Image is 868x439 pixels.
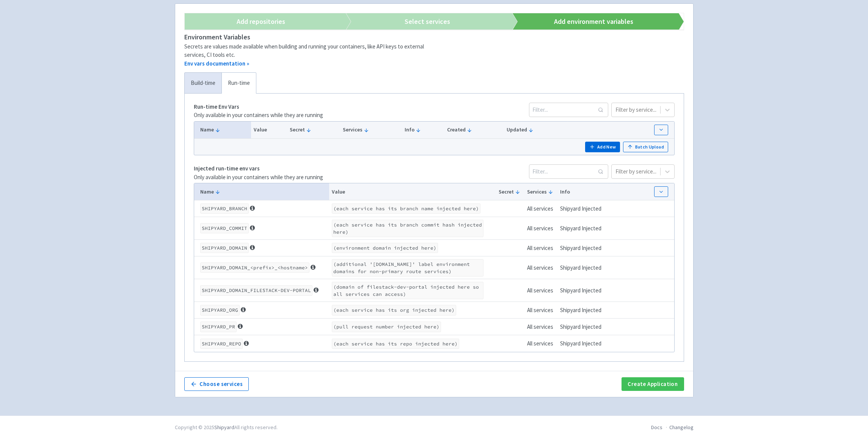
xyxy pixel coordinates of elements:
a: Env vars documentation » [184,60,249,67]
td: All services [524,256,557,279]
a: Docs [651,424,662,431]
td: All services [524,335,557,352]
h4: Environment Variables [184,33,434,41]
td: Shipyard Injected [558,217,607,240]
td: All services [524,279,557,302]
a: Shipyard [214,424,234,431]
div: Secrets are values made available when building and running your containers, like API keys to ext... [184,42,434,59]
td: Shipyard Injected [558,256,607,279]
code: SHIPYARD_ORG [200,305,240,315]
input: Filter... [529,164,608,179]
strong: Injected run-time env vars [194,165,260,172]
a: Build-time [185,73,221,94]
strong: Run-time Env Vars [194,103,239,110]
button: Services [527,188,556,196]
td: All services [524,217,557,240]
code: SHIPYARD_BRANCH [200,203,249,214]
code: SHIPYARD_COMMIT [200,223,249,233]
p: Only available in your containers while they are running [194,173,323,182]
code: (each service has its org injected here) [332,305,456,315]
code: (additional '[DOMAIN_NAME]' label environment domains for non-primary route services) [332,259,483,277]
td: Shipyard Injected [558,240,607,256]
button: Add New [585,142,620,152]
a: Add environment variables [506,13,672,30]
td: Shipyard Injected [558,335,607,352]
button: Created [447,126,502,134]
td: All services [524,302,557,319]
code: (each service has its repo injected here) [332,339,459,349]
p: Only available in your containers while they are running [194,111,323,120]
code: (each service has its branch name injected here) [332,203,480,214]
th: Info [558,183,607,200]
a: Changelog [669,424,694,431]
th: Value [251,122,287,139]
code: SHIPYARD_PR [200,322,237,332]
input: Filter... [529,103,608,117]
code: SHIPYARD_DOMAIN_FILESTACK-DEV-PORTAL [200,285,312,295]
code: SHIPYARD_DOMAIN_<prefix>_<hostname> [200,262,309,273]
div: Copyright © 2025 All rights reserved. [175,423,278,431]
button: Services [343,126,400,134]
td: All services [524,319,557,335]
button: Name [200,126,249,134]
th: Value [329,183,496,200]
a: Add repositories [173,13,340,30]
code: SHIPYARD_REPO [200,339,243,349]
button: Choose services [184,377,249,391]
code: (environment domain injected here) [332,243,438,253]
td: Shipyard Injected [558,319,607,335]
code: (each service has its branch commit hash injected here) [332,220,483,237]
td: All services [524,240,557,256]
code: (domain of filestack-dev-portal injected here so all services can access) [332,282,483,299]
code: (pull request number injected here) [332,322,441,332]
code: SHIPYARD_DOMAIN [200,243,249,253]
button: Create Application [622,377,684,391]
button: Name [200,188,327,196]
button: Info [405,126,442,134]
td: Shipyard Injected [558,200,607,217]
td: All services [524,200,557,217]
td: Shipyard Injected [558,279,607,302]
a: Select services [339,13,506,30]
a: Run-time [221,73,256,94]
button: Secret [499,188,522,196]
td: Shipyard Injected [558,302,607,319]
button: Updated [507,126,565,134]
button: Secret [290,126,338,134]
button: Batch Upload [623,142,668,152]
